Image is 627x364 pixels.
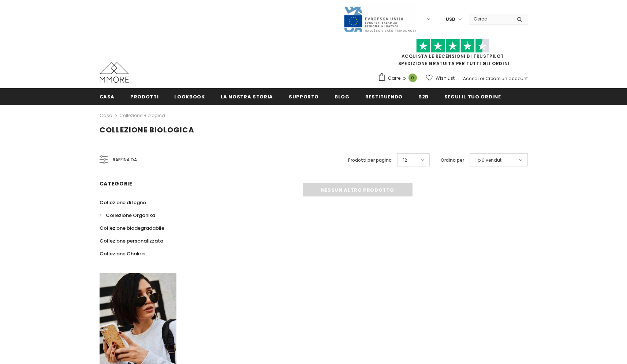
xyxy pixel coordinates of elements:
a: B2B [418,88,429,105]
a: Casa [100,88,115,105]
a: Casa [100,111,112,120]
a: Restituendo [365,88,403,105]
span: Blog [335,93,350,100]
span: Carrello [388,75,406,82]
span: Categorie [100,180,133,187]
span: or [480,75,484,82]
a: Collezione personalizzata [100,234,163,247]
span: Collezione di legno [100,199,146,206]
a: Collezione di legno [100,196,146,209]
span: Collezione Organika [106,212,155,219]
span: La nostra storia [221,93,273,100]
span: Prodotti [130,93,158,100]
a: Collezione biologica [119,112,165,119]
span: SPEDIZIONE GRATUITA PER TUTTI GLI ORDINI [378,42,528,67]
a: Lookbook [174,88,205,105]
a: Prodotti [130,88,158,105]
span: 0 [408,74,417,82]
img: Casi MMORE [100,62,129,83]
span: supporto [289,93,319,100]
a: Segui il tuo ordine [444,88,501,105]
span: I più venduti [475,157,503,164]
a: Collezione Organika [100,209,155,222]
a: Carrello 0 [378,73,421,84]
a: Creare un account [485,75,528,82]
a: Collezione Chakra [100,247,145,260]
input: Search Site [469,14,511,24]
a: Acquista le recensioni di TrustPilot [402,53,504,59]
a: Javni Razpis [343,16,417,22]
span: Collezione personalizzata [100,237,163,244]
span: Segui il tuo ordine [444,93,501,100]
span: Wish List [436,75,455,82]
span: Restituendo [365,93,403,100]
label: Prodotti per pagina [348,157,392,164]
span: Lookbook [174,93,205,100]
a: Wish List [426,72,455,85]
a: Accedi [463,75,479,82]
span: 12 [403,157,407,164]
img: Javni Razpis [343,6,417,33]
a: supporto [289,88,319,105]
a: La nostra storia [221,88,273,105]
label: Ordina per [441,157,464,164]
span: Raffina da [113,156,137,164]
span: Collezione Chakra [100,250,145,257]
img: Fidati di Pilot Stars [416,39,489,53]
a: Blog [335,88,350,105]
a: Collezione biodegradabile [100,222,164,234]
span: USD [446,16,455,23]
span: Collezione biologica [100,125,194,135]
span: B2B [418,93,429,100]
span: Collezione biodegradabile [100,225,164,232]
span: Casa [100,93,115,100]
